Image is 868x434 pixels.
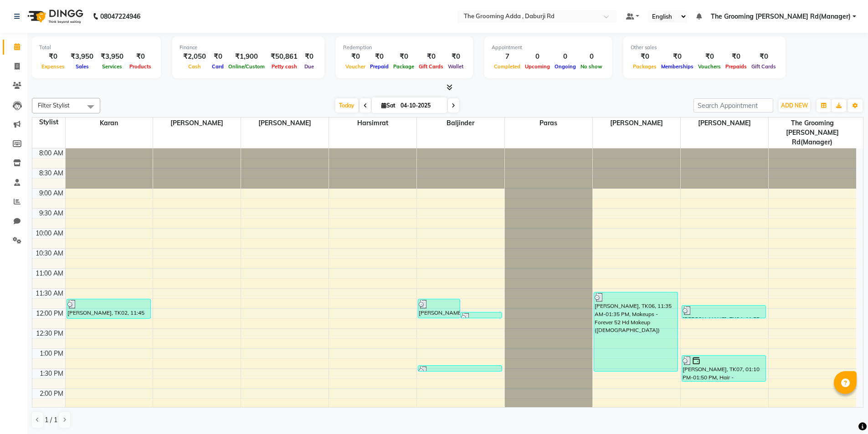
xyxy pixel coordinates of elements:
[23,4,86,29] img: logo
[34,329,65,338] div: 12:30 PM
[38,349,65,358] div: 1:00 PM
[32,117,65,127] div: Stylist
[696,63,723,70] span: Vouchers
[67,299,150,318] div: [PERSON_NAME], TK02, 11:45 AM-12:16 PM, Hair - Hair Styling ([DEMOGRAPHIC_DATA])
[461,312,502,318] div: [PERSON_NAME], TK01, 12:05 PM-12:15 PM, Hair - [PERSON_NAME] ([DEMOGRAPHIC_DATA])
[769,117,857,148] span: The Grooming [PERSON_NAME] Rd(Manager)
[659,51,696,62] div: ₹0
[37,168,65,178] div: 8:30 AM
[681,117,768,129] span: [PERSON_NAME]
[210,51,226,62] div: ₹0
[578,63,605,70] span: No show
[302,63,316,70] span: Due
[416,51,446,62] div: ₹0
[38,369,65,378] div: 1:30 PM
[781,102,808,109] span: ADD NEW
[723,51,749,62] div: ₹0
[226,63,267,70] span: Online/Custom
[631,63,659,70] span: Packages
[127,63,154,70] span: Products
[749,51,778,62] div: ₹0
[830,398,859,425] iframe: chat widget
[398,99,443,112] input: 2025-10-04
[631,44,778,51] div: Other sales
[335,98,358,112] span: Today
[34,309,65,318] div: 12:00 PM
[73,63,91,70] span: Sales
[552,51,578,62] div: 0
[38,389,65,398] div: 2:00 PM
[446,51,466,62] div: ₹0
[37,189,65,198] div: 9:00 AM
[659,63,696,70] span: Memberships
[711,12,851,21] span: The Grooming [PERSON_NAME] Rd(Manager)
[523,63,552,70] span: Upcoming
[343,63,368,70] span: Voucher
[37,148,65,158] div: 8:00 AM
[38,102,70,109] span: Filter Stylist
[210,63,226,70] span: Card
[505,117,592,129] span: Paras
[241,117,329,129] span: [PERSON_NAME]
[34,269,65,278] div: 11:00 AM
[153,117,241,129] span: [PERSON_NAME]
[329,117,416,129] span: Harsimrat
[593,117,680,129] span: [PERSON_NAME]
[226,51,267,62] div: ₹1,900
[67,51,97,62] div: ₹3,950
[417,117,504,129] span: Baljinder
[66,117,153,129] span: Karan
[127,51,154,62] div: ₹0
[34,249,65,258] div: 10:30 AM
[45,415,57,425] span: 1 / 1
[301,51,317,62] div: ₹0
[343,51,368,62] div: ₹0
[37,209,65,218] div: 9:30 AM
[682,356,765,381] div: [PERSON_NAME], TK07, 01:10 PM-01:50 PM, Hair - [PERSON_NAME] ([DEMOGRAPHIC_DATA]),Hair - [PERSON_...
[391,63,416,70] span: Package
[492,51,523,62] div: 7
[578,51,605,62] div: 0
[379,102,398,109] span: Sat
[779,99,810,112] button: ADD NEW
[100,4,140,29] b: 08047224946
[552,63,578,70] span: Ongoing
[749,63,778,70] span: Gift Cards
[39,44,154,51] div: Total
[368,51,391,62] div: ₹0
[723,63,749,70] span: Prepaids
[418,366,502,371] div: [PERSON_NAME], TK05, 01:25 PM-01:35 PM, Hair - [PERSON_NAME] ([DEMOGRAPHIC_DATA])
[180,44,317,51] div: Finance
[631,51,659,62] div: ₹0
[696,51,723,62] div: ₹0
[34,289,65,298] div: 11:30 AM
[186,63,203,70] span: Cash
[594,292,678,371] div: [PERSON_NAME], TK06, 11:35 AM-01:35 PM, Makeups - Forever 52 Hd Makeup ([DEMOGRAPHIC_DATA])
[446,63,466,70] span: Wallet
[492,63,523,70] span: Completed
[418,299,460,318] div: [PERSON_NAME], TK03, 11:45 AM-12:15 PM, Hair - Hair Styling Men ([DEMOGRAPHIC_DATA])
[34,229,65,238] div: 10:00 AM
[682,306,765,318] div: [PERSON_NAME], TK04, 11:55 AM-12:15 PM, Hair - Cutting ([DEMOGRAPHIC_DATA]),Hair - [PERSON_NAME] ...
[391,51,416,62] div: ₹0
[269,63,299,70] span: Petty cash
[693,98,773,112] input: Search Appointment
[416,63,446,70] span: Gift Cards
[267,51,301,62] div: ₹50,861
[492,44,605,51] div: Appointment
[100,63,124,70] span: Services
[39,51,67,62] div: ₹0
[343,44,466,51] div: Redemption
[97,51,127,62] div: ₹3,950
[368,63,391,70] span: Prepaid
[523,51,552,62] div: 0
[180,51,210,62] div: ₹2,050
[39,63,67,70] span: Expenses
